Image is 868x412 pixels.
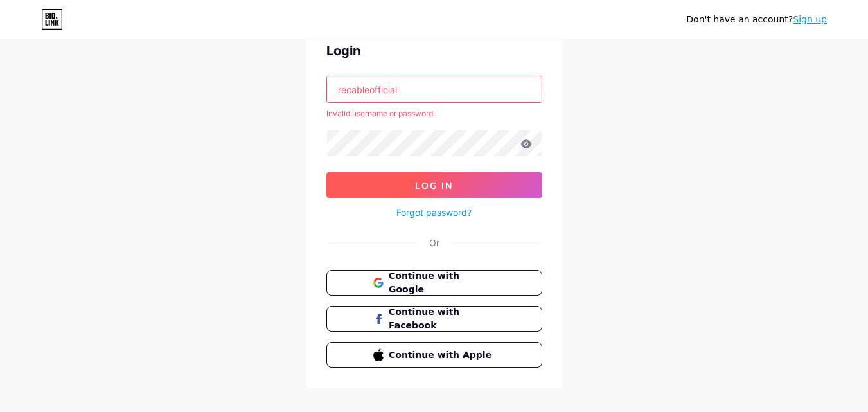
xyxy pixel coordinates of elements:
[326,306,542,332] button: Continue with Facebook
[389,305,495,332] span: Continue with Facebook
[326,41,542,60] div: Login
[793,14,827,24] a: Sign up
[326,108,542,120] div: Invalid username or password.
[389,348,495,362] span: Continue with Apple
[429,236,439,249] div: Or
[327,76,542,102] input: Username
[326,270,542,296] button: Continue with Google
[326,172,542,198] button: Log In
[389,269,495,296] span: Continue with Google
[686,13,827,26] div: Don't have an account?
[396,206,472,219] a: Forgot password?
[415,180,453,191] span: Log In
[326,342,542,368] button: Continue with Apple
